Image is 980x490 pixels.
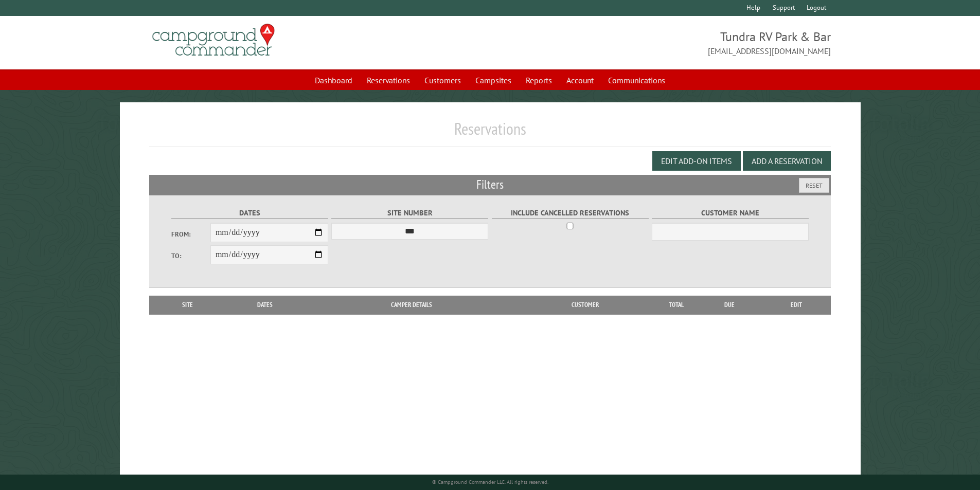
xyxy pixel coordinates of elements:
[697,296,762,314] th: Due
[799,178,829,193] button: Reset
[361,70,416,90] a: Reservations
[762,296,831,314] th: Edit
[432,479,548,485] small: © Campground Commander LLC. All rights reserved.
[149,119,831,147] h1: Reservations
[743,151,831,171] button: Add a Reservation
[602,70,671,90] a: Communications
[154,296,221,314] th: Site
[149,175,831,194] h2: Filters
[560,70,600,90] a: Account
[149,20,278,60] img: Campground Commander
[520,70,558,90] a: Reports
[331,207,488,219] label: Site Number
[221,296,309,314] th: Dates
[309,70,359,90] a: Dashboard
[656,296,697,314] th: Total
[171,207,328,219] label: Dates
[418,70,467,90] a: Customers
[652,151,741,171] button: Edit Add-on Items
[514,296,656,314] th: Customer
[309,296,514,314] th: Camper Details
[652,207,809,219] label: Customer Name
[492,207,649,219] label: Include Cancelled Reservations
[490,28,831,57] span: Tundra RV Park & Bar [EMAIL_ADDRESS][DOMAIN_NAME]
[171,229,210,239] label: From:
[171,251,210,261] label: To:
[469,70,518,90] a: Campsites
